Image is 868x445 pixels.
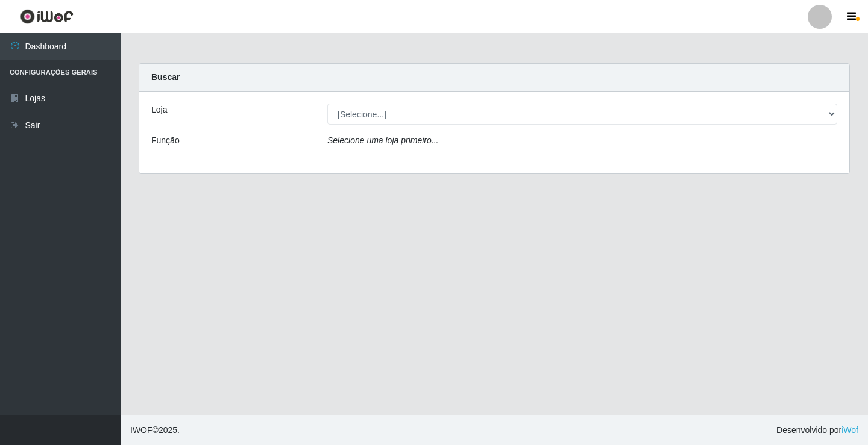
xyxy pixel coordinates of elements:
span: IWOF [130,425,153,435]
span: Desenvolvido por [776,424,858,437]
label: Loja [151,104,167,116]
label: Função [151,134,180,147]
span: © 2025 . [130,424,180,437]
a: iWof [841,425,858,435]
img: CoreUI Logo [20,9,74,24]
strong: Buscar [151,72,180,82]
i: Selecione uma loja primeiro... [327,135,438,145]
